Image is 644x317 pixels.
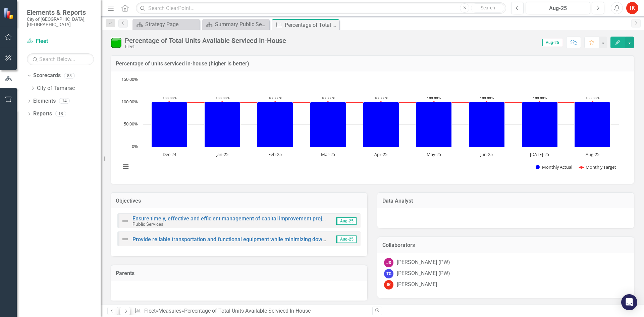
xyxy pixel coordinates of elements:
div: [PERSON_NAME] [397,281,437,288]
input: Search ClearPoint... [136,2,506,14]
h3: Percentage of units serviced in-house (higher is better) [116,61,629,67]
small: Public Services [132,221,163,227]
path: Mar-25, 99. Monthly Target. [327,101,329,104]
path: Jan-25, 100. Monthly Actual. [205,102,240,147]
text: Dec-24 [163,151,176,157]
path: Aug-25, 100. Monthly Actual. [575,102,610,147]
button: IK [626,2,638,14]
text: 100.00% [163,96,176,100]
div: TG [384,269,393,278]
button: Show Monthly Target [579,164,616,170]
text: 100.00% [586,96,599,100]
input: Search Below... [27,53,94,65]
text: Jun-25 [480,151,493,157]
button: Search [471,3,504,13]
text: 100.00% [480,96,494,100]
button: Aug-25 [526,2,590,14]
text: Jan-25 [216,151,228,157]
div: Chart. Highcharts interactive chart. [117,76,627,177]
div: Strategy Page [145,20,198,29]
text: May-25 [427,151,441,157]
svg: Interactive chart [117,76,622,177]
div: IK [384,280,393,289]
path: Feb-25, 100. Monthly Actual. [257,102,293,147]
a: Reports [33,110,52,118]
h3: Objectives [116,198,362,204]
a: Provide reliable transportation and functional equipment while minimizing downtime and environmen... [132,236,484,243]
g: Monthly Target, series 2 of 2. Line with 9 data points. [168,101,594,104]
path: Dec-24, 99. Monthly Target. [168,101,171,104]
text: Mar-25 [321,151,335,157]
text: Apr-25 [374,151,387,157]
path: Jul-25, 100. Monthly Actual. [522,102,558,147]
text: 50.00% [124,121,138,127]
button: View chart menu, Chart [121,162,130,171]
div: Percentage of Total Units Available Serviced In-House [285,21,337,29]
div: Aug-25 [528,4,588,12]
img: Not Defined [121,217,129,225]
text: 100.00% [216,96,229,100]
img: Meets or exceeds target [111,37,121,48]
div: [PERSON_NAME] (PW) [397,270,450,277]
text: 150.00% [121,76,138,82]
text: Aug-25 [586,151,599,157]
text: Feb-25 [268,151,282,157]
path: Apr-25, 100. Monthly Actual. [363,102,399,147]
path: Apr-25, 99. Monthly Target. [380,101,382,104]
text: 100.00% [427,96,441,100]
div: Summary Public Services/Fleet Management (5080) [215,20,268,29]
a: Fleet [144,308,156,314]
text: 100.00% [268,96,282,100]
text: 100.00% [374,96,388,100]
div: Open Intercom Messenger [621,294,637,310]
h3: Parents [116,270,362,276]
a: Measures [158,308,181,314]
a: Ensure timely, effective and efficient management of capital improvement projects, solid waste an... [132,215,478,222]
h3: Collaborators [382,242,629,248]
g: Monthly Actual, series 1 of 2. Bar series with 9 bars. [152,102,610,147]
a: City of Tamarac [37,85,101,92]
div: JD [384,258,393,267]
img: ClearPoint Strategy [3,8,15,19]
path: Mar-25, 100. Monthly Actual. [310,102,346,147]
span: Aug-25 [542,39,562,46]
div: Percentage of Total Units Available Serviced In-House [125,37,286,44]
text: 100.00% [533,96,547,100]
img: Not Defined [121,235,129,243]
div: 88 [64,73,75,78]
text: 100.00% [121,99,138,105]
small: City of [GEOGRAPHIC_DATA], [GEOGRAPHIC_DATA] [27,16,94,28]
a: Scorecards [33,72,61,80]
text: [DATE]-25 [530,151,549,157]
span: Search [481,5,495,10]
a: Elements [33,97,56,105]
div: Fleet [125,44,286,49]
path: May-25, 99. Monthly Target. [433,101,435,104]
div: 14 [59,98,70,104]
span: Aug-25 [336,217,357,225]
a: Summary Public Services/Fleet Management (5080) [204,20,268,29]
text: 100.00% [321,96,335,100]
h3: Data Analyst [382,198,629,204]
a: Strategy Page [134,20,198,29]
path: Jun-25, 100. Monthly Actual. [469,102,505,147]
div: [PERSON_NAME] (PW) [397,259,450,266]
span: Aug-25 [336,235,357,243]
path: Dec-24, 100. Monthly Actual. [152,102,187,147]
text: 0% [132,143,138,149]
div: » » [135,307,367,315]
a: Fleet [27,38,94,45]
div: 18 [55,111,66,117]
div: Percentage of Total Units Available Serviced In-House [184,308,311,314]
button: Show Monthly Actual [536,164,572,170]
span: Elements & Reports [27,8,94,16]
path: May-25, 100. Monthly Actual. [416,102,452,147]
